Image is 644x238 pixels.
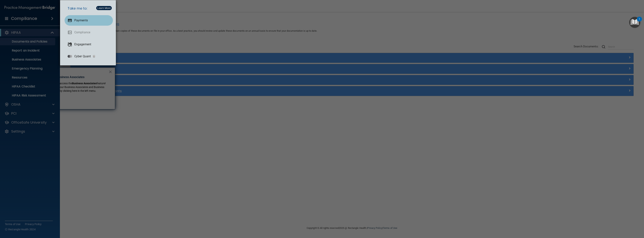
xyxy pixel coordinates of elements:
p: Payments [74,19,88,22]
a: Payments [65,15,113,26]
p: Engagement [74,43,91,46]
p: Cyber Quant [74,54,91,58]
h5: Take me to: [65,3,113,14]
a: Cyber Quant [65,51,113,62]
button: Open Resource Center, 1 new notification [629,17,640,28]
div: Learn More [97,7,111,9]
div: 1 [639,19,640,24]
button: Learn More [96,6,112,10]
a: Compliance [65,27,113,38]
a: Engagement [65,39,113,50]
